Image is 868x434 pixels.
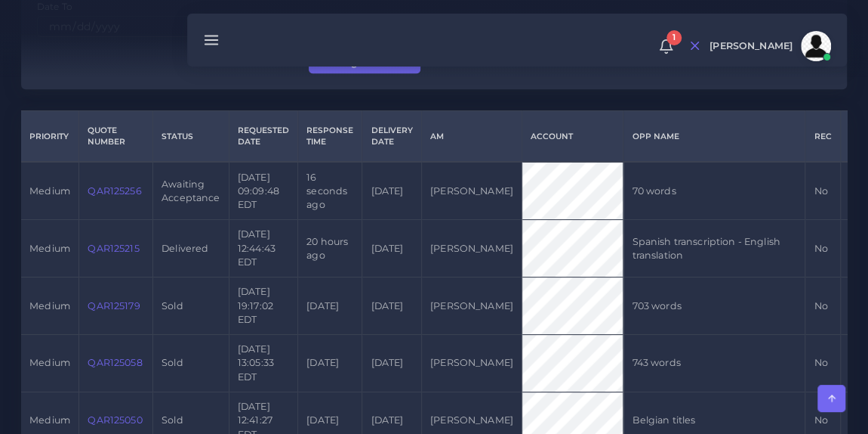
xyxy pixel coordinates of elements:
[623,111,805,163] th: Opp Name
[88,357,142,368] a: QAR125058
[152,277,229,335] td: Sold
[805,220,840,277] td: No
[362,220,421,277] td: [DATE]
[362,277,421,335] td: [DATE]
[298,162,362,219] td: 16 seconds ago
[805,111,840,163] th: REC
[298,111,362,163] th: Response Time
[29,357,70,368] span: medium
[805,335,840,392] td: No
[88,414,142,426] a: QAR125050
[229,111,297,163] th: Requested Date
[623,220,805,277] td: Spanish transcription - English translation
[229,220,297,277] td: [DATE] 12:44:43 EDT
[653,39,679,54] a: 1
[298,335,362,392] td: [DATE]
[805,277,840,335] td: No
[702,31,836,61] a: [PERSON_NAME]avatar
[522,111,623,163] th: Account
[623,162,805,219] td: 70 words
[152,335,229,392] td: Sold
[152,220,229,277] td: Delivered
[29,185,70,197] span: medium
[623,277,805,335] td: 703 words
[421,220,522,277] td: [PERSON_NAME]
[29,300,70,312] span: medium
[709,42,793,51] span: [PERSON_NAME]
[801,31,831,61] img: avatar
[298,277,362,335] td: [DATE]
[805,162,840,219] td: No
[88,243,139,254] a: QAR125215
[79,111,153,163] th: Quote Number
[362,111,421,163] th: Delivery Date
[152,111,229,163] th: Status
[362,162,421,219] td: [DATE]
[152,162,229,219] td: Awaiting Acceptance
[29,243,70,254] span: medium
[421,162,522,219] td: [PERSON_NAME]
[623,335,805,392] td: 743 words
[421,277,522,335] td: [PERSON_NAME]
[229,277,297,335] td: [DATE] 19:17:02 EDT
[88,300,140,312] a: QAR125179
[298,220,362,277] td: 20 hours ago
[88,185,141,197] a: QAR125256
[29,414,70,426] span: medium
[421,335,522,392] td: [PERSON_NAME]
[229,162,297,219] td: [DATE] 09:09:48 EDT
[229,335,297,392] td: [DATE] 13:05:33 EDT
[362,335,421,392] td: [DATE]
[666,30,682,45] span: 1
[421,111,522,163] th: AM
[21,111,79,163] th: Priority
